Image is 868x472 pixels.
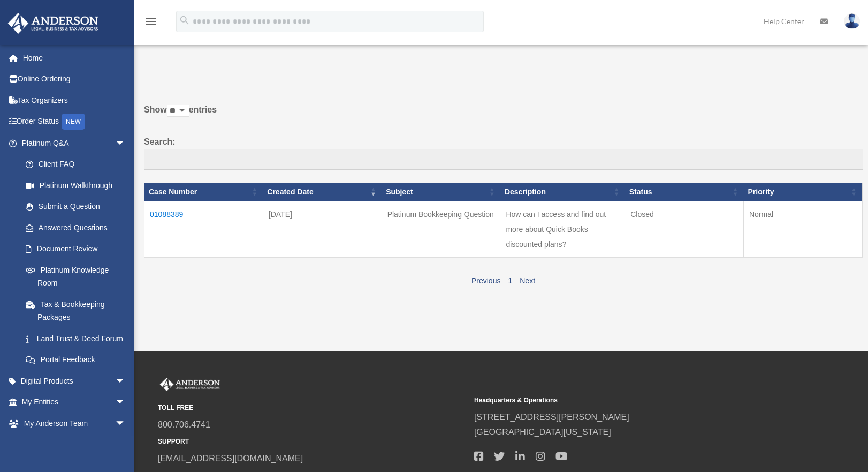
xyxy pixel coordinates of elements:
label: Search: [144,134,863,170]
a: Platinum Knowledge Room [15,259,136,294]
a: Tax Organizers [7,89,142,111]
small: Headquarters & Operations [474,395,783,406]
th: Status: activate to sort column ascending [625,183,744,201]
span: arrow_drop_down [115,370,136,392]
a: 1 [508,276,512,285]
th: Subject: activate to sort column ascending [382,183,500,201]
a: My Documentsarrow_drop_down [7,434,142,455]
td: How can I access and find out more about Quick Books discounted plans? [500,201,625,258]
th: Description: activate to sort column ascending [500,183,625,201]
span: arrow_drop_down [115,392,136,414]
a: Previous [471,276,500,285]
a: [EMAIL_ADDRESS][DOMAIN_NAME] [158,454,303,463]
a: My Anderson Teamarrow_drop_down [7,413,142,434]
a: Platinum Walkthrough [15,175,136,196]
img: Anderson Advisors Platinum Portal [158,378,222,392]
th: Case Number: activate to sort column ascending [144,183,263,201]
span: arrow_drop_down [115,413,136,434]
a: Document Review [15,238,136,260]
small: TOLL FREE [158,402,467,414]
a: Tax & Bookkeeping Packages [15,294,136,328]
label: Show entries [144,102,863,128]
td: [DATE] [263,201,382,258]
a: Online Ordering [7,69,142,90]
a: Digital Productsarrow_drop_down [7,370,142,392]
td: Normal [744,201,863,258]
a: Submit a Question [15,196,136,218]
select: Showentries [167,105,189,117]
a: Answered Questions [15,217,131,238]
th: Created Date: activate to sort column ascending [263,183,382,201]
i: search [179,14,191,26]
a: Home [7,47,142,69]
a: Next [520,276,535,285]
a: [GEOGRAPHIC_DATA][US_STATE] [474,428,611,437]
a: Portal Feedback [15,349,136,371]
div: NEW [62,114,85,130]
a: My Entitiesarrow_drop_down [7,392,142,413]
span: arrow_drop_down [115,434,136,456]
a: Client FAQ [15,154,136,175]
i: menu [144,15,157,28]
a: menu [144,19,157,28]
input: Search: [144,149,863,170]
a: Platinum Q&Aarrow_drop_down [7,132,136,154]
td: Platinum Bookkeeping Question [382,201,500,258]
a: Land Trust & Deed Forum [15,328,136,349]
img: Anderson Advisors Platinum Portal [5,13,102,34]
th: Priority: activate to sort column ascending [744,183,863,201]
a: 800.706.4741 [158,420,210,429]
img: User Pic [844,13,860,29]
td: 01088389 [144,201,263,258]
td: Closed [625,201,744,258]
a: [STREET_ADDRESS][PERSON_NAME] [474,413,629,422]
a: Order StatusNEW [7,111,142,133]
small: SUPPORT [158,436,467,447]
span: arrow_drop_down [115,132,136,154]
